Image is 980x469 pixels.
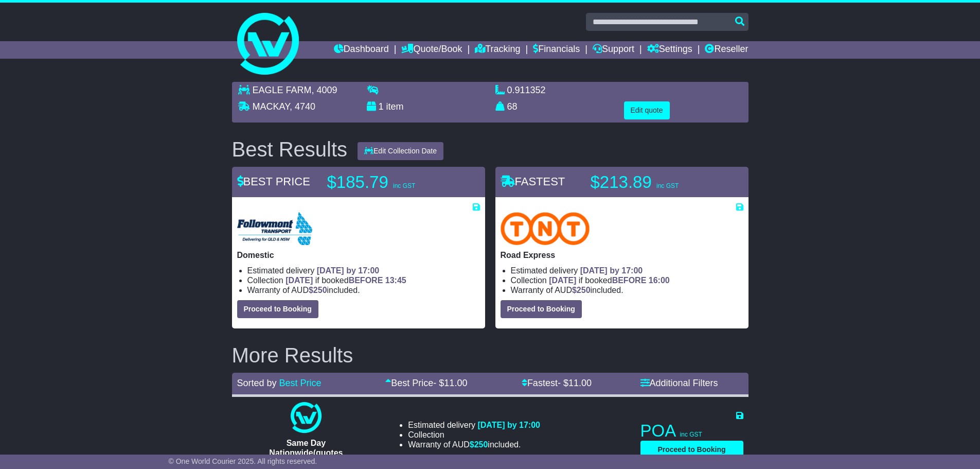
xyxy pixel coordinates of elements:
[327,172,456,193] p: $185.79
[511,285,743,295] li: Warranty of AUD included.
[647,41,692,59] a: Settings
[511,266,743,275] li: Estimated delivery
[568,378,592,388] span: 11.00
[386,101,404,112] span: item
[649,276,670,285] span: 16:00
[349,276,383,285] span: BEFORE
[317,266,380,275] span: [DATE] by 17:00
[286,276,406,285] span: if booked
[279,378,322,388] a: Best Price
[433,378,467,388] span: - $
[237,175,310,188] span: BEST PRICE
[522,378,592,388] a: Fastest- $11.00
[312,85,337,95] span: , 4009
[640,378,718,388] a: Additional Filters
[477,421,540,429] span: [DATE] by 17:00
[511,275,743,285] li: Collection
[401,41,462,59] a: Quote/Book
[470,440,488,449] span: $
[247,266,480,275] li: Estimated delivery
[393,182,415,189] span: inc GST
[577,286,591,294] span: 250
[507,101,518,112] span: 68
[237,212,312,245] img: Followmont Transport: Domestic
[408,440,540,449] li: Warranty of AUD included.
[501,175,565,188] span: FASTEST
[501,300,582,318] button: Proceed to Booking
[533,41,580,59] a: Financials
[507,85,546,95] span: 0.911352
[640,441,743,459] button: Proceed to Booking
[593,41,634,59] a: Support
[444,378,467,388] span: 11.00
[501,250,743,260] p: Road Express
[309,286,327,294] span: $
[269,439,343,467] span: Same Day Nationwide(quotes take 0.5-1 hour)
[408,430,540,440] li: Collection
[247,275,480,285] li: Collection
[286,276,313,285] span: [DATE]
[624,101,670,119] button: Edit quote
[232,344,749,367] h2: More Results
[591,172,719,193] p: $213.89
[237,378,277,388] span: Sorted by
[558,378,592,388] span: - $
[247,285,480,295] li: Warranty of AUD included.
[169,457,317,465] span: © One World Courier 2025. All rights reserved.
[501,212,590,245] img: TNT Domestic: Road Express
[656,182,679,189] span: inc GST
[313,286,327,294] span: 250
[237,250,480,260] p: Domestic
[580,266,643,275] span: [DATE] by 17:00
[253,85,312,95] span: EAGLE FARM
[408,420,540,430] li: Estimated delivery
[237,300,318,318] button: Proceed to Booking
[705,41,748,59] a: Reseller
[291,402,322,433] img: One World Courier: Same Day Nationwide(quotes take 0.5-1 hour)
[385,276,406,285] span: 13:45
[680,431,702,438] span: inc GST
[379,101,384,112] span: 1
[474,440,488,449] span: 250
[290,101,315,112] span: , 4740
[549,276,669,285] span: if booked
[334,41,389,59] a: Dashboard
[549,276,576,285] span: [DATE]
[358,142,443,160] button: Edit Collection Date
[640,421,743,441] p: POA
[385,378,467,388] a: Best Price- $11.00
[612,276,647,285] span: BEFORE
[572,286,591,294] span: $
[253,101,290,112] span: MACKAY
[227,138,353,161] div: Best Results
[475,41,520,59] a: Tracking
